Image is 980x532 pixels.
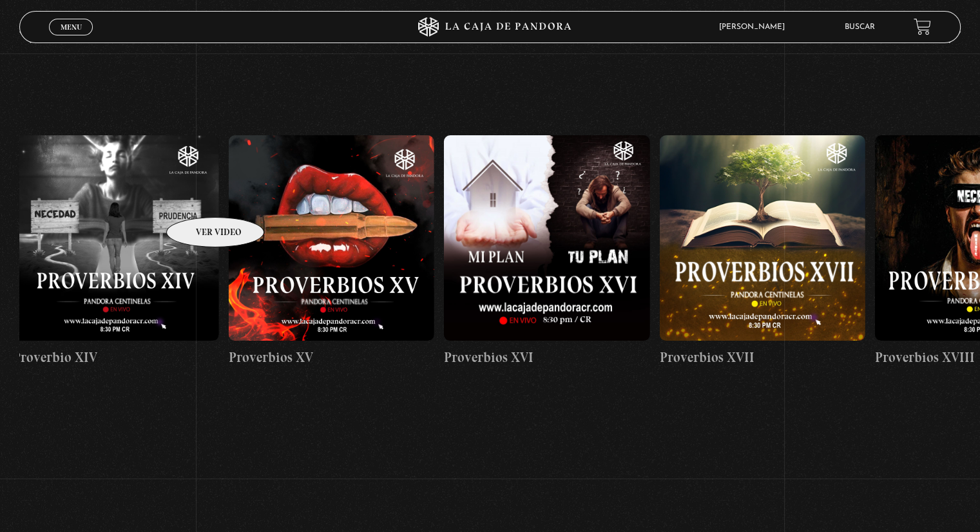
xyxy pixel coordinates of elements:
button: Previous [19,21,42,43]
h4: Proverbios XVI [444,347,649,368]
h4: Proverbios XVII [660,347,865,368]
a: Proverbios XVI [444,53,649,450]
a: Proverbios XV [229,53,434,450]
a: Buscar [845,23,875,31]
span: Cerrar [56,33,86,43]
a: View your shopping cart [914,18,931,35]
h4: Proverbio XIV [13,347,218,368]
a: Proverbio XIV [13,53,218,450]
span: Menu [61,23,82,31]
button: Next [938,21,961,43]
span: [PERSON_NAME] [713,23,798,31]
a: Proverbios XVII [660,53,865,450]
h4: Proverbios XV [229,347,434,368]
